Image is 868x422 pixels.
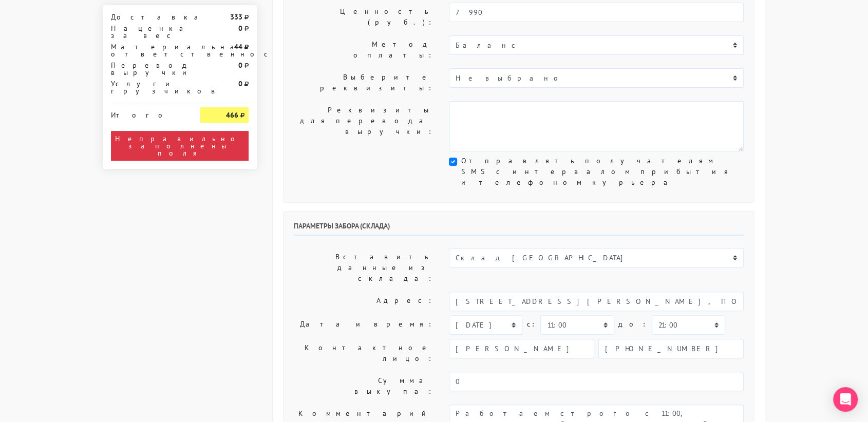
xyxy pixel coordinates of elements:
[103,43,193,57] div: Материальная ответственность
[103,62,193,76] div: Перевод выручки
[526,315,536,333] label: c:
[230,12,242,22] strong: 333
[286,292,441,311] label: Адрес:
[286,101,441,151] label: Реквизиты для перевода выручки:
[103,80,193,94] div: Услуги грузчиков
[449,339,594,358] input: Имя
[618,315,648,333] label: до:
[238,61,242,70] strong: 0
[286,68,441,97] label: Выберите реквизиты:
[103,25,193,39] div: Наценка за вес
[833,387,858,412] div: Open Intercom Messenger
[111,131,249,161] div: Неправильно заполнены поля
[286,339,441,368] label: Контактное лицо:
[226,110,238,120] strong: 466
[238,24,242,33] strong: 0
[286,372,441,400] label: Сумма выкупа:
[461,156,744,188] label: Отправлять получателям SMS с интервалом прибытия и телефоном курьера
[286,248,441,287] label: Вставить данные из склада:
[111,107,185,119] div: Итого
[286,315,441,335] label: Дата и время:
[103,13,193,21] div: Доставка
[238,79,242,88] strong: 0
[286,3,441,31] label: Ценность (руб.):
[294,222,744,236] h6: Параметры забора (склада)
[234,42,242,51] strong: 44
[286,35,441,64] label: Метод оплаты:
[598,339,744,358] input: Телефон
